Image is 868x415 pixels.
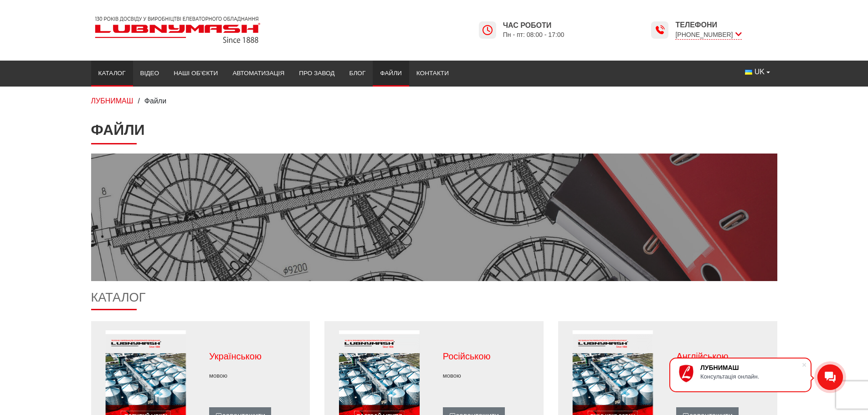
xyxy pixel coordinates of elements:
a: Файли [373,63,409,83]
img: Lubnymash time icon [482,25,493,36]
p: Українською [209,350,301,363]
a: Каталог [91,63,133,83]
div: Консультація онлайн. [700,373,801,380]
span: Час роботи [503,20,565,31]
button: UK [738,63,777,81]
a: Наші об’єкти [166,63,225,83]
img: Lubnymash time icon [654,25,665,36]
a: ЛУБНИМАШ [91,97,134,105]
span: Файли [144,97,166,105]
p: мовою [209,372,301,380]
p: Англійською [676,350,768,363]
img: Lubnymash [91,13,264,47]
span: [PHONE_NUMBER] [675,30,741,40]
div: ЛУБНИМАШ [700,364,801,371]
span: Телефони [675,20,741,30]
p: Російською [443,350,535,363]
h1: Файли [91,121,777,144]
a: Автоматизація [225,63,292,83]
a: Про завод [292,63,342,83]
span: UK [755,67,765,77]
h2: Каталог [91,290,777,311]
p: мовою [443,372,535,380]
span: Пн - пт: 08:00 - 17:00 [503,31,565,39]
span: / [138,97,139,105]
a: Блог [342,63,373,83]
a: Контакти [409,63,456,83]
img: Українська [745,70,752,75]
a: Відео [133,63,167,83]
